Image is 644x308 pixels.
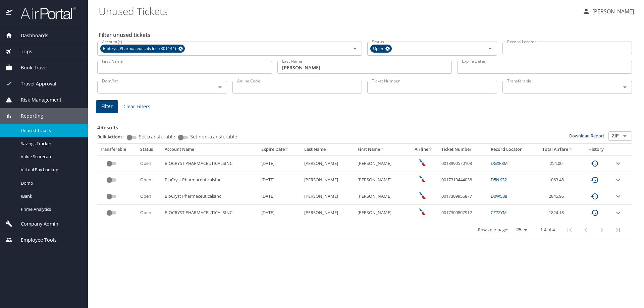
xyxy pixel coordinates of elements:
[12,64,48,71] span: Book Travel
[620,82,630,92] button: Open
[439,188,488,205] td: 0017309956877
[162,205,259,221] td: BIOCRYST PHARMACEUTICALSINC
[162,188,259,205] td: BioCryst PharmaceuticalsInc
[302,144,355,155] th: Last Name
[355,172,409,188] td: [PERSON_NAME]
[614,176,622,184] button: expand row
[614,209,622,217] button: expand row
[21,180,80,186] span: Domo
[259,205,302,221] td: [DATE]
[355,205,409,221] td: [PERSON_NAME]
[21,193,80,199] span: IBank
[511,225,530,235] select: rows per page
[428,147,433,152] button: sort
[581,144,611,155] th: History
[101,102,113,111] span: Filter
[99,1,577,21] h1: Unused Tickets
[99,29,633,40] h2: Filter unused tickets
[568,147,573,152] button: sort
[138,172,162,188] td: Open
[540,228,555,232] p: 1-4 of 4
[259,155,302,172] td: [DATE]
[12,96,61,104] span: Risk Management
[21,127,80,134] span: Unused Tickets
[215,82,225,92] button: Open
[302,205,355,221] td: [PERSON_NAME]
[21,140,80,147] span: Savings Tracker
[485,44,495,53] button: Open
[121,101,153,113] button: Clear Filters
[285,147,289,152] button: sort
[138,155,162,172] td: Open
[620,131,630,141] button: Open
[419,208,426,215] img: American Airlines
[535,188,581,205] td: 2845.96
[100,146,135,152] div: Transferable
[302,188,355,205] td: [PERSON_NAME]
[488,144,535,155] th: Record Locator
[12,80,56,87] span: Travel Approval
[259,188,302,205] td: [DATE]
[439,205,488,221] td: 0017309807912
[614,192,622,200] button: expand row
[439,172,488,188] td: 0017310444038
[12,112,43,120] span: Reporting
[12,32,48,39] span: Dashboards
[535,205,581,221] td: 1824.18
[614,160,622,168] button: expand row
[162,172,259,188] td: BioCryst PharmaceuticalsInc
[590,7,634,15] p: [PERSON_NAME]
[139,134,175,139] span: Set transferable
[409,144,439,155] th: Airline
[12,220,58,228] span: Company Admin
[370,45,387,52] span: Open
[21,206,80,212] span: Prime Analytics
[419,192,426,199] img: American Airlines
[138,188,162,205] td: Open
[439,155,488,172] td: 0018990570108
[97,120,632,131] h3: 4 Results
[12,48,32,55] span: Trips
[259,172,302,188] td: [DATE]
[580,5,637,17] button: [PERSON_NAME]
[6,7,13,20] img: icon-airportal.png
[535,144,581,155] th: Total Airfare
[355,188,409,205] td: [PERSON_NAME]
[478,228,508,232] p: Rows per page:
[97,144,632,239] table: custom pagination table
[419,159,426,166] img: wUYAEN7r47F0eX+AAAAAElFTkSuQmCC
[439,144,488,155] th: Ticket Number
[162,144,259,155] th: Account Name
[355,155,409,172] td: [PERSON_NAME]
[162,155,259,172] td: BIOCRYST PHARMACEUTICALSINC
[491,177,507,183] a: D5NK32
[491,160,508,166] a: DGXF8M
[491,209,507,215] a: CZ7ZYM
[380,147,385,152] button: sort
[21,167,80,173] span: Virtual Pay Lookup
[535,155,581,172] td: 254.00
[259,144,302,155] th: Expire Date
[350,44,360,53] button: Open
[96,100,118,113] button: Filter
[123,103,150,111] span: Clear Filters
[535,172,581,188] td: 1063.48
[13,7,76,20] img: airportal-logo.png
[12,236,57,244] span: Employee Tools
[569,133,604,139] a: Download Report
[355,144,409,155] th: First Name
[302,172,355,188] td: [PERSON_NAME]
[138,144,162,155] th: Status
[190,134,237,139] span: Set non-transferable
[97,134,129,140] p: Bulk Actions:
[370,45,392,53] div: Open
[302,155,355,172] td: [PERSON_NAME]
[21,153,80,160] span: Value Scorecard
[491,193,507,199] a: D0W588
[100,45,185,53] div: BioCryst Pharmaceuticals Inc. (301144)
[419,176,426,182] img: American Airlines
[100,45,180,52] span: BioCryst Pharmaceuticals Inc. (301144)
[138,205,162,221] td: Open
